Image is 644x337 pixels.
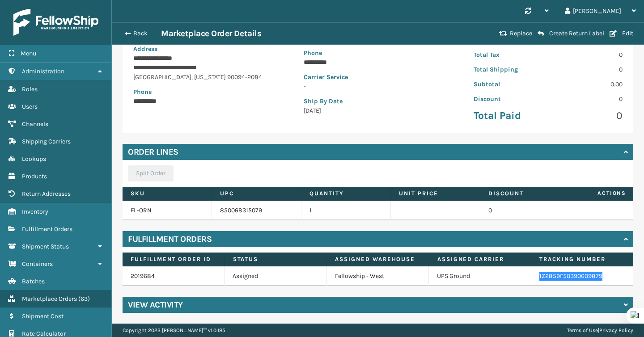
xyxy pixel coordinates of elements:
[22,138,71,145] span: Shipping Carriers
[22,295,77,303] span: Marketplace Orders
[567,327,598,333] a: Terms of Use
[539,255,625,263] label: Tracking Number
[22,260,53,268] span: Containers
[399,190,472,198] label: Unit Price
[22,190,71,198] span: Return Addresses
[22,67,64,75] span: Administration
[499,30,507,37] i: Replace
[131,272,155,280] a: 2019684
[304,72,453,82] p: Carrier Service
[567,324,633,337] div: |
[13,9,98,36] img: logo
[22,225,72,233] span: Fulfillment Orders
[161,28,261,39] h3: Marketplace Order Details
[128,299,183,310] h4: View Activity
[554,109,623,122] p: 0
[220,190,293,198] label: UPC
[496,29,535,38] button: Replace
[131,206,152,214] a: FL-ORN
[22,85,38,93] span: Roles
[128,147,178,157] h4: Order Lines
[212,201,301,220] td: 850068315079
[225,266,326,286] td: Assigned
[131,255,216,263] label: Fulfillment Order Id
[304,106,453,115] p: [DATE]
[554,80,623,89] p: 0.00
[22,208,48,215] span: Inventory
[128,165,174,181] button: Split Order
[474,80,542,89] p: Subtotal
[123,324,225,337] p: Copyright 2023 [PERSON_NAME]™ v 1.0.185
[474,50,542,59] p: Total Tax
[488,190,561,198] label: Discount
[429,266,531,286] td: UPS Ground
[233,255,319,263] label: Status
[22,278,45,285] span: Batches
[22,103,38,110] span: Users
[78,295,90,303] span: ( 63 )
[128,234,212,244] h4: Fulfillment Orders
[535,29,607,38] button: Create Return Label
[309,190,382,198] label: Quantity
[131,190,203,198] label: SKU
[304,48,453,58] p: Phone
[610,30,617,37] i: Edit
[335,255,421,263] label: Assigned Warehouse
[554,65,623,74] p: 0
[474,94,542,104] p: Discount
[539,272,602,280] a: 1Z2859F50390609879
[133,72,282,82] p: [GEOGRAPHIC_DATA] , [US_STATE] 90094-2084
[21,50,36,57] span: Menu
[607,29,636,38] button: Edit
[327,266,429,286] td: Fellowship - West
[554,94,623,104] p: 0
[437,255,523,263] label: Assigned Carrier
[599,327,633,333] a: Privacy Policy
[22,155,46,163] span: Lookups
[480,201,570,220] td: 0
[133,45,157,53] span: Address
[301,201,391,220] td: 1
[22,243,69,250] span: Shipment Status
[22,173,47,180] span: Products
[569,186,631,201] span: Actions
[474,109,542,122] p: Total Paid
[304,82,453,91] p: -
[120,29,161,38] button: Back
[554,50,623,59] p: 0
[22,312,64,320] span: Shipment Cost
[538,30,544,37] i: Create Return Label
[22,120,48,128] span: Channels
[133,87,282,97] p: Phone
[474,65,542,74] p: Total Shipping
[304,97,453,106] p: Ship By Date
